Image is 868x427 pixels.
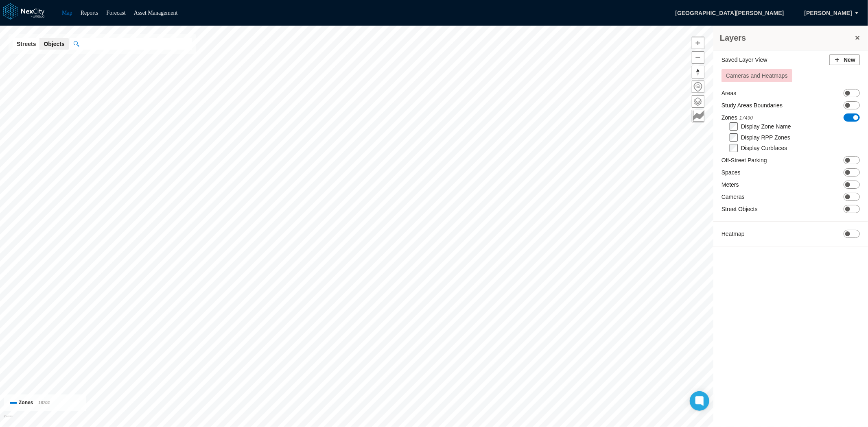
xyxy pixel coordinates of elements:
span: [GEOGRAPHIC_DATA][PERSON_NAME] [667,6,792,20]
label: Street Objects [722,205,758,213]
label: Spaces [722,168,741,176]
label: Heatmap [722,230,745,238]
span: New [844,56,855,64]
div: Zones [10,399,80,407]
button: Streets [13,38,40,50]
button: Zoom out [692,51,704,64]
button: Key metrics [692,110,704,122]
label: Cameras [722,193,745,201]
label: Display Zone Name [741,123,791,130]
a: Map [62,10,72,16]
span: Zoom out [692,52,704,63]
span: Zoom in [692,37,704,49]
button: Home [692,81,704,93]
button: New [829,54,860,65]
button: Zoom in [692,37,704,49]
a: Forecast [106,10,125,16]
span: Objects [44,40,64,48]
label: Display RPP Zones [741,134,790,141]
label: Zones [722,113,753,122]
label: Study Areas Boundaries [722,101,783,109]
button: [PERSON_NAME] [796,6,861,20]
span: Streets [17,40,36,48]
span: Reset bearing to north [692,66,704,78]
a: Reports [81,10,98,16]
a: Asset Management [134,10,178,16]
button: Cameras and Heatmaps [722,69,792,82]
button: Objects [39,38,68,50]
label: Saved Layer View [722,56,767,64]
label: Off-Street Parking [722,156,767,164]
h3: Layers [720,32,853,44]
button: Reset bearing to north [692,66,704,78]
label: Areas [722,89,737,97]
span: 16704 [38,401,50,405]
span: Cameras and Heatmaps [726,72,788,79]
label: Meters [722,181,739,189]
label: Display Curbfaces [741,145,787,151]
button: Layers management [692,95,704,108]
a: Mapbox homepage [4,415,13,425]
span: 17490 [739,115,753,121]
span: [PERSON_NAME] [805,9,852,17]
